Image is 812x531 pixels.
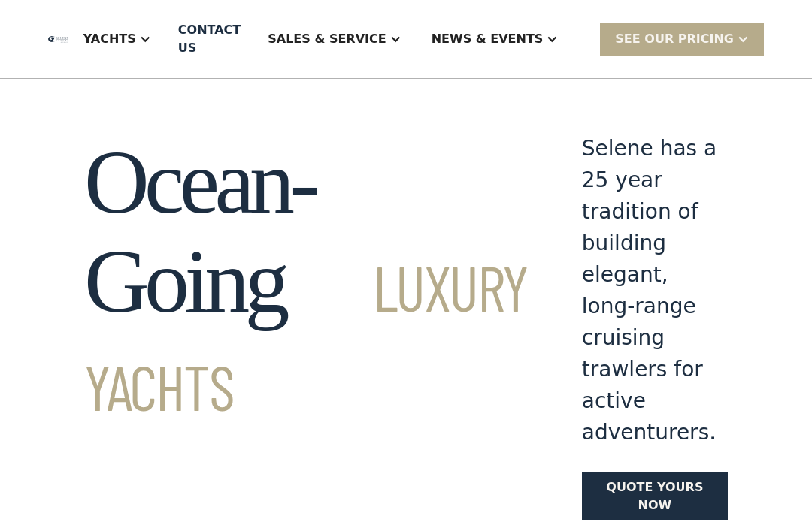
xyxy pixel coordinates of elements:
[68,9,166,69] div: Yachts
[48,36,68,43] img: logo
[600,23,764,55] div: SEE Our Pricing
[253,9,416,69] div: Sales & Service
[582,472,728,520] a: Quote yours now
[417,9,574,69] div: News & EVENTS
[83,30,136,48] div: Yachts
[84,133,528,430] h1: Ocean-Going
[268,30,386,48] div: Sales & Service
[84,249,528,424] span: Luxury Yachts
[615,30,734,48] div: SEE Our Pricing
[432,30,544,48] div: News & EVENTS
[178,21,241,57] div: Contact US
[582,133,728,448] div: Selene has a 25 year tradition of building elegant, long-range cruising trawlers for active adven...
